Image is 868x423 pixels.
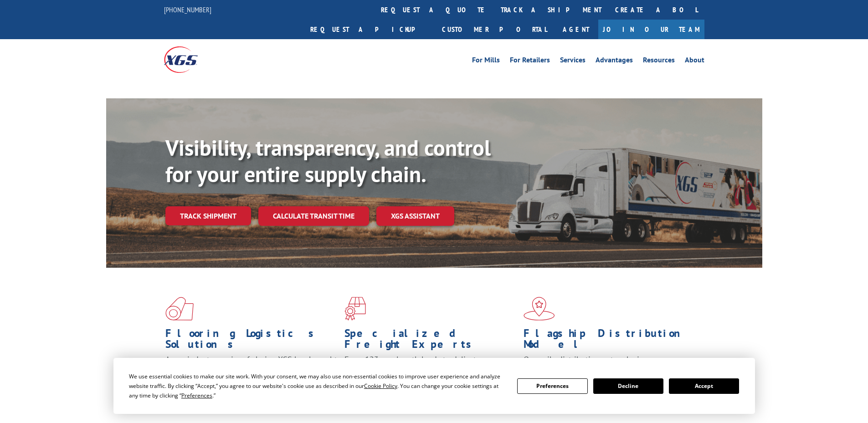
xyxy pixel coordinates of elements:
[165,206,251,225] a: Track shipment
[258,206,369,226] a: Calculate transit time
[524,354,691,376] span: Our agile distribution network gives you nationwide inventory management on demand.
[524,297,555,321] img: xgs-icon-flagship-distribution-model-red
[643,56,675,66] a: Resources
[165,354,337,387] span: As an industry carrier of choice, XGS has brought innovation and dedication to flooring logistics...
[517,378,587,394] button: Preferences
[524,328,696,354] h1: Flagship Distribution Model
[593,378,663,394] button: Decline
[165,297,194,321] img: xgs-icon-total-supply-chain-intelligence-red
[560,56,586,66] a: Services
[376,206,454,226] a: XGS ASSISTANT
[669,378,739,394] button: Accept
[344,354,517,395] p: From 123 overlength loads to delicate cargo, our experienced staff knows the best way to move you...
[685,56,704,66] a: About
[554,20,598,39] a: Agent
[344,328,517,354] h1: Specialized Freight Experts
[344,297,366,321] img: xgs-icon-focused-on-flooring-red
[596,56,633,66] a: Advantages
[164,5,211,14] a: [PHONE_NUMBER]
[435,20,554,39] a: Customer Portal
[165,328,338,354] h1: Flooring Logistics Solutions
[598,20,704,39] a: Join Our Team
[113,358,755,414] div: Cookie Consent Prompt
[129,372,506,400] div: We use essential cookies to make our site work. With your consent, we may also use non-essential ...
[165,133,491,188] b: Visibility, transparency, and control for your entire supply chain.
[303,20,435,39] a: Request a pickup
[510,56,550,66] a: For Retailers
[472,56,500,66] a: For Mills
[181,392,212,399] span: Preferences
[364,382,397,390] span: Cookie Policy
